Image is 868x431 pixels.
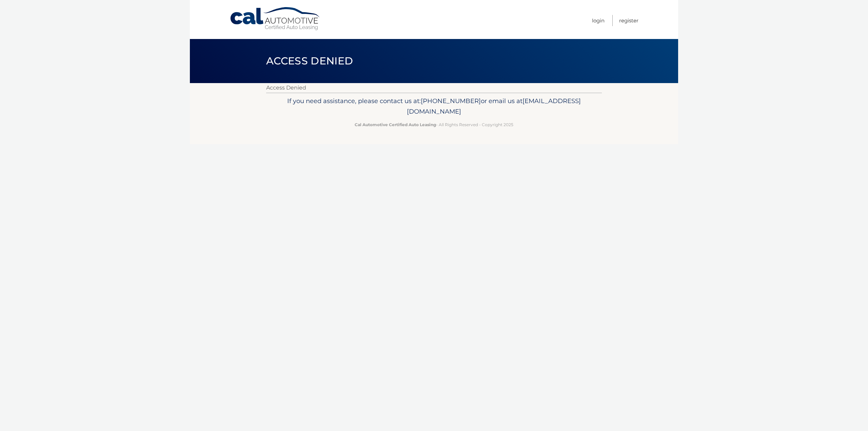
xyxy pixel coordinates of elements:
[421,97,481,105] span: [PHONE_NUMBER]
[230,7,321,31] a: Cal Automotive
[266,83,602,93] p: Access Denied
[271,121,597,128] p: - All Rights Reserved - Copyright 2025
[271,96,597,117] p: If you need assistance, please contact us at: or email us at
[592,15,605,26] a: Login
[266,55,353,67] span: Access Denied
[619,15,638,26] a: Register
[355,122,436,127] strong: Cal Automotive Certified Auto Leasing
